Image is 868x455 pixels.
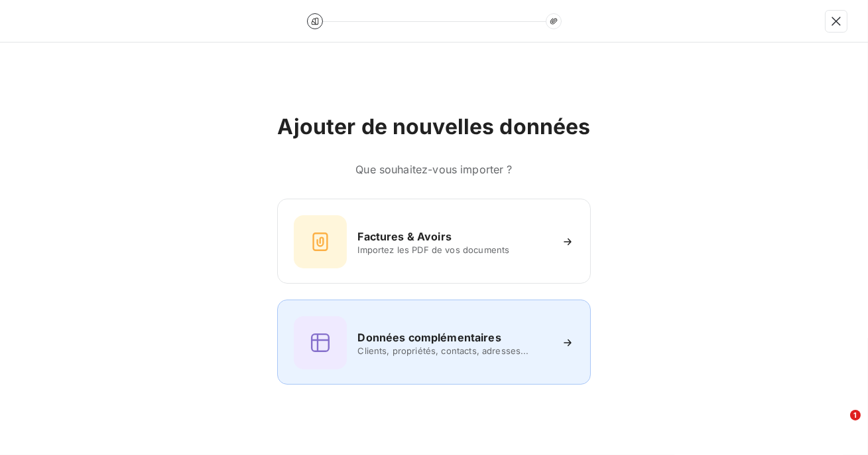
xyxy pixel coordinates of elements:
span: 1 [850,410,861,420]
span: Importez les PDF de vos documents [357,244,550,255]
h6: Factures & Avoirs [357,228,452,244]
h6: Que souhaitez-vous importer ? [277,161,590,177]
span: Clients, propriétés, contacts, adresses... [357,345,550,356]
h2: Ajouter de nouvelles données [277,114,590,140]
h6: Données complémentaires [357,329,501,345]
iframe: Intercom live chat [823,410,855,442]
